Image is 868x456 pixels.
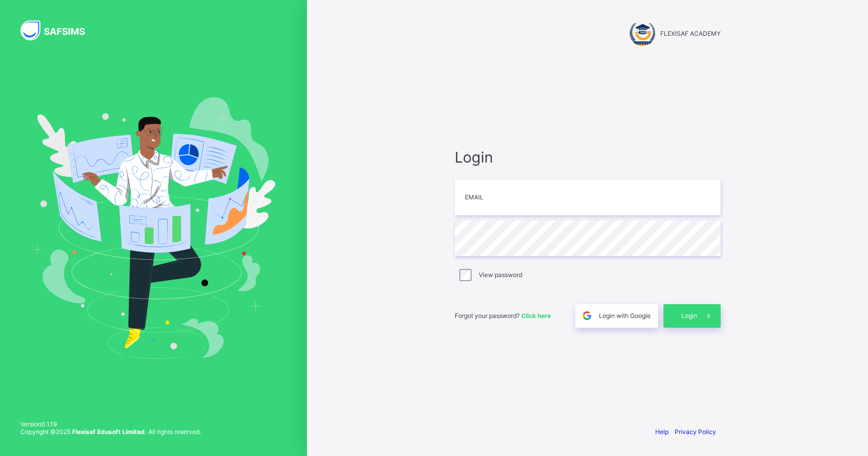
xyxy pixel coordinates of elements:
a: Help [655,428,669,436]
label: View password [479,271,522,279]
img: google.396cfc9801f0270233282035f929180a.svg [581,310,593,322]
span: Version 0.1.19 [20,420,201,428]
strong: Flexisaf Edusoft Limited. [72,428,147,436]
a: Privacy Policy [675,428,716,436]
span: FLEXISAF ACADEMY [660,30,721,37]
span: Login [455,148,721,166]
img: SAFSIMS Logo [20,20,97,40]
a: Click here [521,312,551,320]
span: Login with Google [599,312,651,320]
span: Forgot your password? [455,312,551,320]
img: Hero Image [32,97,275,359]
span: Login [681,312,697,320]
span: Copyright © 2025 All rights reserved. [20,428,201,436]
